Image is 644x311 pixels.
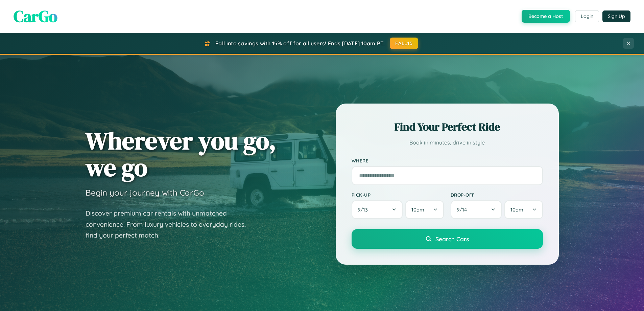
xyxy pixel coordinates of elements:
[510,206,523,213] span: 10am
[352,138,543,148] p: Book in minutes, drive in style
[602,10,630,22] button: Sign Up
[352,192,444,198] label: Pick-up
[405,200,444,219] button: 10am
[14,5,57,27] span: CarGo
[352,158,543,163] label: Where
[457,206,470,213] span: 9 / 14
[86,127,276,181] h1: Wherever you go, we go
[358,206,371,213] span: 9 / 13
[451,192,543,198] label: Drop-off
[435,235,469,243] span: Search Cars
[86,187,204,198] h3: Begin your journey with CarGo
[575,10,599,22] button: Login
[86,208,255,241] p: Discover premium car rentals with unmatched convenience. From luxury vehicles to everyday rides, ...
[390,38,418,49] button: FALL15
[352,200,403,219] button: 9/13
[411,206,424,213] span: 10am
[352,229,543,249] button: Search Cars
[352,119,543,134] h2: Find Your Perfect Ride
[504,200,543,219] button: 10am
[215,40,385,47] span: Fall into savings with 15% off for all users! Ends [DATE] 10am PT.
[451,200,502,219] button: 9/14
[522,10,570,23] button: Become a Host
